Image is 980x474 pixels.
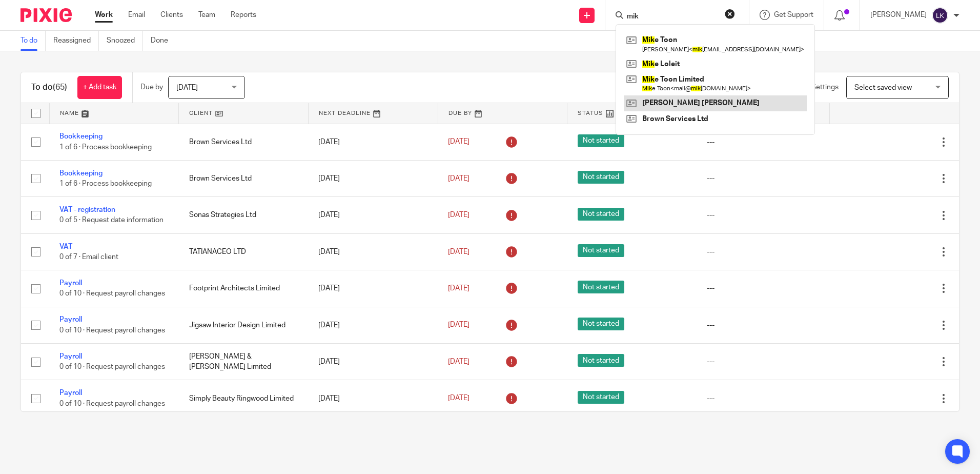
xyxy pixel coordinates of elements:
[59,180,152,187] span: 1 of 6 · Process bookkeeping
[308,197,438,233] td: [DATE]
[707,357,819,367] div: ---
[59,243,72,250] a: VAT
[308,124,438,160] td: [DATE]
[179,380,309,417] td: Simply Beauty Ringwood Limited
[59,316,82,323] a: Payroll
[308,160,438,196] td: [DATE]
[179,233,309,270] td: TATIANACEO LTD
[179,307,309,343] td: Jigsaw Interior Design Limited
[707,137,819,147] div: ---
[932,7,948,24] img: svg%3E
[59,253,118,261] span: 0 of 7 · Email client
[160,10,183,20] a: Clients
[21,8,72,22] img: Pixie
[59,133,103,140] a: Bookkeeping
[59,327,165,334] span: 0 of 10 · Request payroll changes
[707,283,819,293] div: ---
[448,248,469,255] span: [DATE]
[59,290,165,298] span: 0 of 10 · Request payroll changes
[140,82,163,92] p: Due by
[308,270,438,307] td: [DATE]
[95,10,113,20] a: Work
[53,83,67,91] span: (65)
[198,10,215,20] a: Team
[179,197,309,233] td: Sonas Strategies Ltd
[707,173,819,184] div: ---
[448,394,469,402] span: [DATE]
[448,285,469,292] span: [DATE]
[59,400,165,407] span: 0 of 10 · Request payroll changes
[308,344,438,380] td: [DATE]
[59,353,82,360] a: Payroll
[774,11,813,18] span: Get Support
[59,144,152,151] span: 1 of 6 · Process bookkeeping
[448,175,469,182] span: [DATE]
[578,171,624,184] span: Not started
[31,82,67,93] h1: To do
[725,9,735,19] button: Clear
[176,84,198,91] span: [DATE]
[59,170,103,177] a: Bookkeeping
[308,233,438,270] td: [DATE]
[151,31,176,51] a: Done
[179,124,309,160] td: Brown Services Ltd
[179,160,309,196] td: Brown Services Ltd
[59,217,164,224] span: 0 of 5 · Request date information
[231,10,256,20] a: Reports
[59,280,82,287] a: Payroll
[578,281,624,293] span: Not started
[707,247,819,257] div: ---
[308,307,438,343] td: [DATE]
[77,76,122,99] a: + Add task
[59,206,115,213] a: VAT - registration
[707,320,819,330] div: ---
[128,10,145,20] a: Email
[59,363,165,370] span: 0 of 10 · Request payroll changes
[854,84,912,91] span: Select saved view
[870,10,927,20] p: [PERSON_NAME]
[448,139,469,146] span: [DATE]
[578,354,624,367] span: Not started
[626,12,718,22] input: Search
[578,208,624,221] span: Not started
[578,318,624,330] span: Not started
[578,244,624,257] span: Not started
[794,84,839,91] span: View Settings
[308,380,438,417] td: [DATE]
[578,134,624,147] span: Not started
[448,322,469,329] span: [DATE]
[21,31,46,51] a: To do
[179,344,309,380] td: [PERSON_NAME] & [PERSON_NAME] Limited
[448,358,469,365] span: [DATE]
[53,31,99,51] a: Reassigned
[707,393,819,404] div: ---
[107,31,143,51] a: Snoozed
[578,391,624,404] span: Not started
[179,270,309,307] td: Footprint Architects Limited
[448,211,469,219] span: [DATE]
[59,389,82,397] a: Payroll
[707,210,819,220] div: ---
